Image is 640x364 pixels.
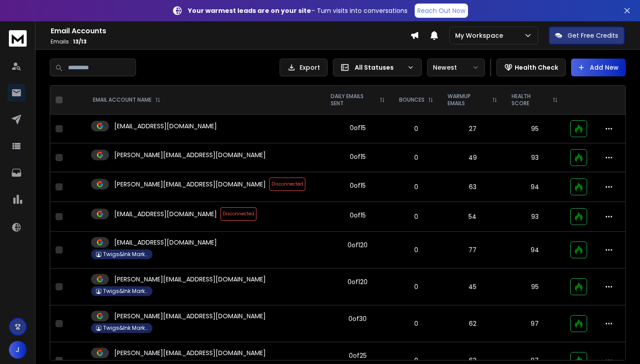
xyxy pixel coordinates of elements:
[417,6,465,15] p: Reach Out Now
[349,351,367,360] div: 0 of 25
[348,314,367,323] div: 0 of 30
[355,63,404,72] p: All Statuses
[220,207,256,221] span: Disconnected
[440,115,504,143] td: 27
[397,124,435,133] p: 0
[496,59,566,76] button: Health Check
[397,182,435,191] p: 0
[571,59,626,76] button: Add New
[331,93,376,107] p: DAILY EMAILS SENT
[504,115,565,143] td: 95
[427,59,485,76] button: Newest
[114,210,217,218] p: [EMAIL_ADDRESS][DOMAIN_NAME]
[51,26,410,36] h1: Email Accounts
[504,305,565,342] td: 97
[348,241,368,249] div: 0 of 120
[448,93,488,107] p: WARMUP EMAILS
[269,178,305,191] span: Disconnected
[512,93,549,107] p: HEALTH SCORE
[440,172,504,202] td: 63
[114,122,217,131] p: [EMAIL_ADDRESS][DOMAIN_NAME]
[114,312,266,320] p: [PERSON_NAME][EMAIL_ADDRESS][DOMAIN_NAME]
[397,245,435,254] p: 0
[397,282,435,291] p: 0
[9,30,27,47] img: logo
[440,202,504,232] td: 54
[9,341,27,359] button: J
[504,232,565,269] td: 94
[455,31,507,40] p: My Workspace
[73,38,87,45] span: 13 / 13
[440,232,504,269] td: 77
[103,324,148,332] p: Twigs&Ink Marketing
[350,152,366,161] div: 0 of 15
[504,143,565,172] td: 93
[440,143,504,172] td: 49
[114,275,266,284] p: [PERSON_NAME][EMAIL_ADDRESS][DOMAIN_NAME]
[188,6,408,15] p: – Turn visits into conversations
[280,59,328,76] button: Export
[504,202,565,232] td: 93
[93,96,160,103] div: EMAIL ACCOUNT NAME
[103,251,148,258] p: Twigs&Ink Marketing
[397,212,435,221] p: 0
[549,27,624,44] button: Get Free Credits
[51,38,410,45] p: Emails :
[114,238,217,247] p: [EMAIL_ADDRESS][DOMAIN_NAME]
[568,31,618,40] p: Get Free Credits
[515,63,558,72] p: Health Check
[504,172,565,202] td: 94
[350,211,366,220] div: 0 of 15
[114,180,266,189] p: [PERSON_NAME][EMAIL_ADDRESS][DOMAIN_NAME]
[415,4,468,18] a: Reach Out Now
[188,6,311,15] strong: Your warmest leads are on your site
[114,150,266,159] p: [PERSON_NAME][EMAIL_ADDRESS][DOMAIN_NAME]
[348,277,368,286] div: 0 of 120
[440,305,504,342] td: 62
[504,269,565,305] td: 95
[440,269,504,305] td: 45
[397,153,435,162] p: 0
[103,288,148,295] p: Twigs&Ink Marketing
[399,96,424,103] p: BOUNCES
[350,181,366,190] div: 0 of 15
[114,348,266,357] p: [PERSON_NAME][EMAIL_ADDRESS][DOMAIN_NAME]
[397,319,435,328] p: 0
[350,123,366,132] div: 0 of 15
